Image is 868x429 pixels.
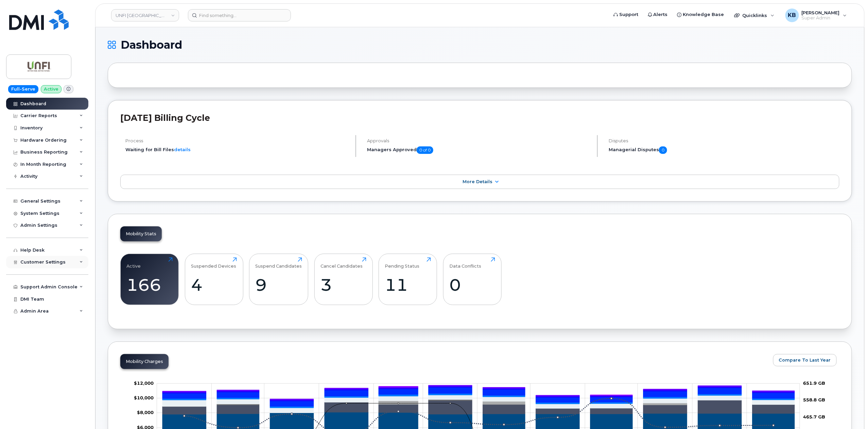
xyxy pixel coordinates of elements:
iframe: Messenger Launcher [838,399,863,424]
a: details [174,147,191,152]
g: HST [162,387,795,407]
g: $0 [134,395,154,400]
a: Suspend Candidates9 [256,257,302,301]
div: 4 [191,275,237,295]
div: 9 [256,275,302,295]
a: Pending Status11 [385,257,431,301]
div: Cancel Candidates [320,257,363,269]
g: $0 [137,410,154,415]
tspan: $12,000 [134,380,154,386]
h2: [DATE] Billing Cycle [120,113,839,123]
div: Active [127,257,141,269]
div: Data Conflicts [449,257,481,269]
li: Waiting for Bill Files [125,146,350,153]
g: $0 [134,380,154,386]
button: Compare To Last Year [773,354,837,366]
a: Suspended Devices4 [191,257,237,301]
span: 0 of 0 [417,146,433,154]
h5: Managers Approved [367,146,591,154]
div: Pending Status [385,257,420,269]
span: More Details [463,179,492,184]
a: Data Conflicts0 [449,257,495,301]
div: 3 [320,275,366,295]
div: 166 [127,275,173,295]
div: 11 [385,275,431,295]
a: Cancel Candidates3 [320,257,366,301]
tspan: $8,000 [137,410,154,415]
tspan: 465.7 GB [803,414,826,419]
span: Compare To Last Year [779,357,831,363]
div: Suspend Candidates [256,257,302,269]
h4: Disputes [609,138,839,143]
tspan: $10,000 [134,395,154,400]
tspan: 558.8 GB [803,397,826,402]
div: Suspended Devices [191,257,236,269]
h4: Process [125,138,350,143]
span: Dashboard [121,40,182,50]
g: Features [162,395,795,413]
a: Active166 [127,257,173,301]
h4: Approvals [367,138,591,143]
g: Roaming [162,400,795,414]
h5: Managerial Disputes [609,146,839,154]
div: 0 [449,275,495,295]
tspan: 651.9 GB [803,380,826,386]
span: 0 [659,146,667,154]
